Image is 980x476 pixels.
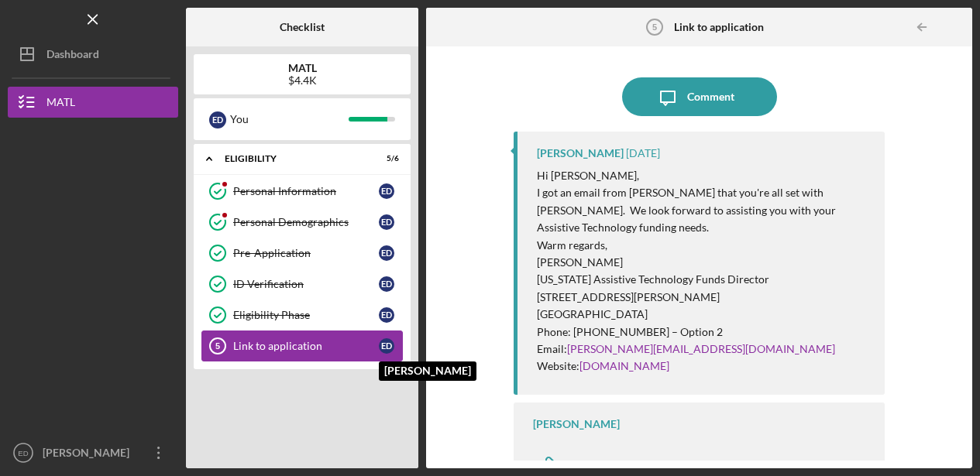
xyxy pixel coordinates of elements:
[288,62,317,74] b: MATL
[379,307,394,323] div: E D
[572,459,639,471] div: Resource URL
[233,247,379,259] div: Pre-Application
[201,269,403,300] a: ID VerificationED
[622,77,777,116] button: Comment
[201,207,403,238] a: Personal DemographicsED
[537,341,870,358] p: Email:
[209,111,226,128] div: E D
[280,21,325,33] b: Checklist
[233,278,379,290] div: ID Verification
[201,176,403,207] a: Personal InformationED
[8,39,178,70] button: Dashboard
[537,324,870,341] p: Phone: [PHONE_NUMBER] – Option 2
[8,437,178,468] button: ED[PERSON_NAME]
[674,21,764,33] b: Link to application
[567,342,835,355] a: [PERSON_NAME][EMAIL_ADDRESS][DOMAIN_NAME]
[579,359,669,372] a: [DOMAIN_NAME]
[18,449,28,457] text: ED
[233,185,379,197] div: Personal Information
[537,289,870,306] p: [STREET_ADDRESS][PERSON_NAME]
[379,276,394,292] div: E D
[379,245,394,261] div: E D
[215,341,220,351] tspan: 5
[379,183,394,199] div: E D
[652,22,656,32] tspan: 5
[8,87,178,118] button: MATL
[230,106,349,132] div: You
[233,309,379,321] div: Eligibility Phase
[537,147,624,159] div: [PERSON_NAME]
[537,306,870,323] p: [GEOGRAPHIC_DATA]
[537,358,870,375] p: Website:
[201,300,403,330] a: Eligibility PhaseED
[39,437,139,472] div: [PERSON_NAME]
[288,74,317,87] div: $4.4K
[379,338,394,354] div: E D
[201,238,403,269] a: Pre-ApplicationED
[46,87,75,122] div: MATL
[687,77,734,116] div: Comment
[537,237,870,254] p: Warm regards,
[379,214,394,230] div: E D
[201,330,403,361] a: 5Link to applicationED[PERSON_NAME]
[371,154,399,163] div: 5 / 6
[626,147,660,159] time: 2025-09-09 12:00
[233,216,379,228] div: Personal Demographics
[537,167,870,184] p: Hi [PERSON_NAME],
[46,39,99,74] div: Dashboard
[225,154,360,163] div: ELIGIBILITY
[537,184,870,236] p: I got an email from [PERSON_NAME] that you're all set with [PERSON_NAME]. We look forward to assi...
[233,340,379,352] div: Link to application
[537,271,870,288] p: [US_STATE] Assistive Technology Funds Director
[537,254,870,271] p: [PERSON_NAME]
[533,418,620,430] div: [PERSON_NAME]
